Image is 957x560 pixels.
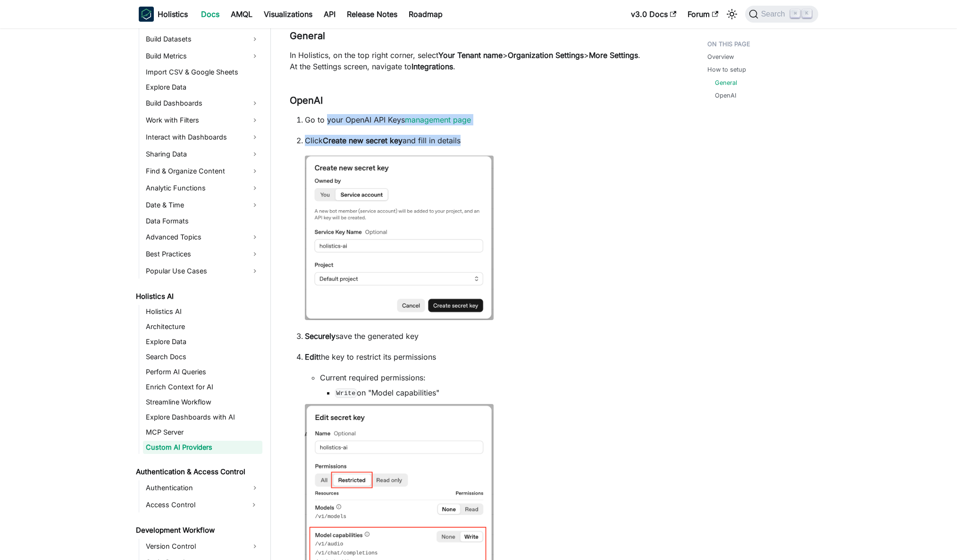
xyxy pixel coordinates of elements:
a: Best Practices [143,247,262,262]
kbd: ⌘ [790,9,800,18]
p: save the generated key [305,330,670,342]
span: Search [758,10,791,18]
a: Explore Dashboards with AI [143,411,262,424]
a: Sharing Data [143,147,262,162]
a: Build Datasets [143,32,262,47]
a: Build Dashboards [143,96,262,111]
img: Holistics [139,7,154,22]
strong: Edit [305,352,319,362]
a: management page [405,115,471,124]
a: Interact with Dashboards [143,130,262,145]
img: ai-openai-new-key [305,156,494,320]
a: HolisticsHolistics [139,7,188,22]
a: Date & Time [143,198,262,213]
strong: More Settings [589,50,638,60]
a: How to setup [707,65,746,74]
p: Click and fill in details [305,135,670,146]
a: Holistics AI [143,305,262,318]
a: Visualizations [258,7,318,22]
a: Explore Data [143,81,262,94]
code: Write [335,388,357,398]
a: General [715,78,737,87]
a: Access Control [143,497,245,512]
a: AMQL [225,7,258,22]
a: API [318,7,341,22]
a: Version Control [143,539,262,554]
h3: General [290,30,670,42]
a: Overview [707,52,734,61]
button: Expand sidebar category 'Access Control' [245,497,262,512]
a: Find & Organize Content [143,164,262,179]
strong: Integrations [411,62,453,71]
nav: Docs sidebar [129,28,271,560]
a: Custom AI Providers [143,441,262,454]
strong: Create new secret key [323,136,403,145]
a: Advanced Topics [143,230,262,245]
a: Explore Data [143,335,262,348]
a: Enrich Context for AI [143,380,262,394]
a: Data Formats [143,214,262,228]
button: Search (Command+K) [745,6,818,23]
a: Popular Use Cases [143,264,262,279]
a: Work with Filters [143,113,262,128]
li: Current required permissions: [320,372,670,398]
b: Holistics [158,8,188,20]
kbd: K [802,9,812,18]
a: MCP Server [143,426,262,439]
a: Holistics AI [133,290,262,303]
a: Docs [195,7,225,22]
a: Roadmap [403,7,448,22]
a: Search Docs [143,350,262,363]
a: Development Workflow [133,524,262,537]
strong: Your Tenant name [438,50,503,60]
p: In Holistics, on the top right corner, select > > . At the Settings screen, navigate to . [290,49,670,72]
a: Build Metrics [143,49,262,64]
a: Analytic Functions [143,181,262,196]
p: Go to your OpenAI API Keys [305,114,670,125]
a: Import CSV & Google Sheets [143,66,262,79]
p: the key to restrict its permissions [305,351,670,362]
a: v3.0 Docs [625,7,682,22]
h3: OpenAI [290,95,670,107]
strong: Securely [305,331,336,341]
a: OpenAI [715,91,736,100]
a: Perform AI Queries [143,365,262,379]
button: Switch between dark and light mode (currently light mode) [724,7,739,22]
a: Forum [682,7,724,22]
strong: Organization Settings [508,50,584,60]
a: Authentication [143,480,262,495]
a: Architecture [143,320,262,333]
a: Authentication & Access Control [133,465,262,478]
li: on "Model capabilities" [335,387,670,398]
a: Streamline Workflow [143,395,262,409]
a: Release Notes [341,7,403,22]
